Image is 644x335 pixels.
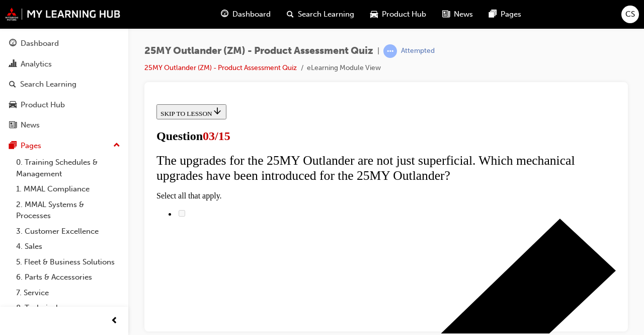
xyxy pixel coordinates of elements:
[4,116,124,135] a: News
[8,10,70,17] span: SKIP TO LESSON
[221,8,228,21] span: guage-icon
[401,46,435,56] div: Attempted
[5,8,121,21] img: mmal
[4,96,124,114] a: Product Hub
[21,99,65,111] div: Product Hub
[621,6,639,23] button: CS
[362,4,434,25] a: car-iconProduct Hub
[377,45,379,57] span: |
[9,142,17,151] span: pages-icon
[21,140,41,152] div: Pages
[501,9,521,20] span: Pages
[144,63,297,72] a: 25MY Outlander (ZM) - Product Assessment Quiz
[12,300,124,316] a: 8. Technical
[9,60,17,69] span: chart-icon
[9,121,17,130] span: news-icon
[213,4,279,25] a: guage-iconDashboard
[20,79,76,90] div: Search Learning
[21,38,59,49] div: Dashboard
[287,8,294,21] span: search-icon
[4,137,124,155] button: Pages
[12,239,124,254] a: 4. Sales
[4,75,124,94] a: Search Learning
[383,44,397,58] span: learningRecordVerb_ATTEMPT-icon
[113,139,120,152] span: up-icon
[12,285,124,301] a: 7. Service
[9,80,16,89] span: search-icon
[307,62,381,74] li: eLearning Module View
[279,4,362,25] a: search-iconSearch Learning
[9,101,17,110] span: car-icon
[298,9,354,20] span: Search Learning
[12,224,124,239] a: 3. Customer Excellence
[12,181,124,197] a: 1. MMAL Compliance
[454,9,473,20] span: News
[4,55,124,74] a: Analytics
[442,8,450,21] span: news-icon
[144,45,373,57] span: 25MY Outlander (ZM) - Product Assessment Quiz
[625,9,635,20] span: CS
[12,197,124,224] a: 2. MMAL Systems & Processes
[12,155,124,181] a: 0. Training Schedules & Management
[232,9,271,20] span: Dashboard
[21,119,40,131] div: News
[370,8,378,21] span: car-icon
[12,270,124,285] a: 6. Parts & Accessories
[4,32,124,137] button: DashboardAnalyticsSearch LearningProduct HubNews
[489,8,497,21] span: pages-icon
[4,4,74,19] button: SKIP TO LESSON
[111,315,118,327] span: prev-icon
[481,4,529,25] a: pages-iconPages
[21,58,52,70] div: Analytics
[9,39,17,48] span: guage-icon
[12,254,124,270] a: 5. Fleet & Business Solutions
[434,4,481,25] a: news-iconNews
[382,9,426,20] span: Product Hub
[4,34,124,53] a: Dashboard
